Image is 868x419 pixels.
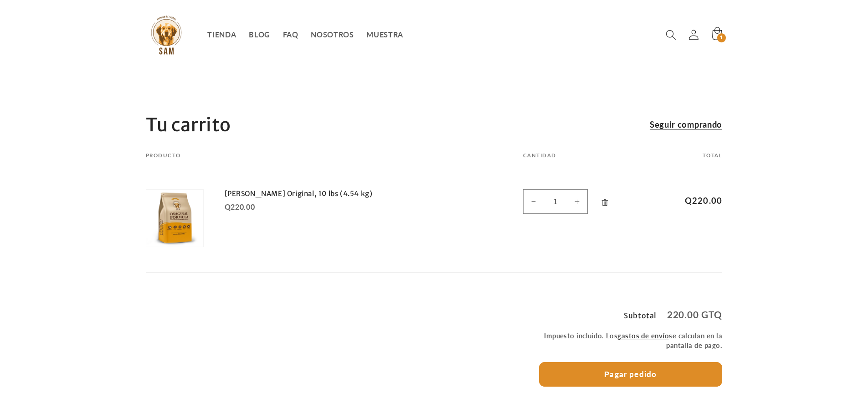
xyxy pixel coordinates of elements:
[539,331,723,351] small: Impuesto incluido. Los se calculan en la pantalla de pago.
[650,118,722,132] a: Seguir comprando
[242,24,276,46] a: BLOG
[207,30,236,39] span: TIENDA
[366,30,403,39] span: MUESTRA
[544,189,567,214] input: Cantidad para Sam Original, 10 lbs (4.54 kg)
[146,152,492,168] th: Producto
[539,362,723,387] button: Pagar pedido
[304,24,360,46] a: NOSOTROS
[360,24,410,46] a: MUESTRA
[146,15,187,56] img: Sam Pet Foods
[617,331,669,340] a: gastos de envío
[669,195,722,207] span: Q220.00
[492,152,648,168] th: Cantidad
[596,192,614,213] a: Eliminar Sam Original, 10 lbs (4.54 kg)
[225,189,382,198] a: [PERSON_NAME] Original, 10 lbs (4.54 kg)
[659,23,683,47] summary: Búsqueda
[146,113,231,137] h1: Tu carrito
[201,24,243,46] a: TIENDA
[720,33,723,42] span: 1
[624,312,657,319] h3: Subtotal
[283,30,298,39] span: FAQ
[667,310,722,320] p: 220.00 GTQ
[277,24,305,46] a: FAQ
[225,202,382,212] div: Q220.00
[648,152,722,168] th: Total
[249,30,270,39] span: BLOG
[311,30,354,39] span: NOSOTROS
